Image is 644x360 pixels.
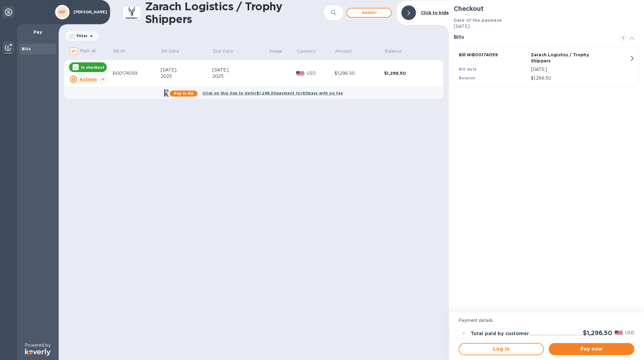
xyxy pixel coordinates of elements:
[549,343,634,355] button: Pay now
[212,67,269,73] div: [DATE],
[296,71,304,75] img: USD
[335,48,352,54] p: Amount
[346,8,392,18] button: Addbill
[307,70,335,77] p: USD
[81,65,104,70] p: In checkout
[161,48,187,54] span: Bill Date
[213,48,233,54] p: Due Date
[22,47,31,51] b: Bills
[113,48,126,54] p: Bill №
[459,52,528,58] p: Bill № B00174059
[583,329,612,337] h2: $1,296.50
[174,91,194,96] b: Pay in 60
[385,48,402,54] p: Balance
[471,331,529,337] h3: Total paid by customer
[22,29,54,35] p: Pay
[25,342,51,348] p: Powered by
[297,48,315,54] p: Currency
[202,91,343,95] b: Click on this link to defer $1,296.50 payment for 60 days with no fee
[459,317,634,324] p: Payment details
[454,5,639,12] h2: Checkout
[80,77,97,82] u: Actions
[74,33,88,38] p: Filter
[384,70,434,76] div: $1,296.50
[620,35,627,42] span: 1
[454,47,639,87] button: Bill №B00174059Zarach Logistics / Trophy ShippersBill date[DATE]Balance$1,296.50
[212,73,269,80] div: 2025
[25,348,51,356] img: Logo
[161,67,212,73] div: [DATE],
[459,76,476,80] b: Balance
[74,10,104,14] p: [PERSON_NAME]
[459,343,544,355] button: Log in
[59,10,66,14] b: WP
[421,10,449,15] b: Click to hide
[625,330,634,336] p: USD
[531,52,600,64] p: Zarach Logistics / Trophy Shippers
[213,48,241,54] span: Due Date
[269,48,283,54] p: Image
[385,48,410,54] span: Balance
[335,48,360,54] span: Amount
[554,345,629,353] span: Pay now
[352,9,386,16] span: Add bill
[80,48,96,54] p: Mark all
[459,67,477,71] b: Bill date
[454,23,639,30] p: [DATE]
[464,345,538,353] span: Log in
[113,48,133,54] span: Bill №
[161,73,212,80] div: 2025
[531,66,629,73] p: [DATE]
[454,18,502,23] b: Date of the payment
[113,70,161,77] div: B00174059
[335,70,384,77] div: $1,296.50
[615,331,623,335] img: USD
[454,35,613,40] h3: Bills
[531,75,629,81] p: $1,296.50
[459,329,468,338] div: =
[161,48,179,54] p: Bill Date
